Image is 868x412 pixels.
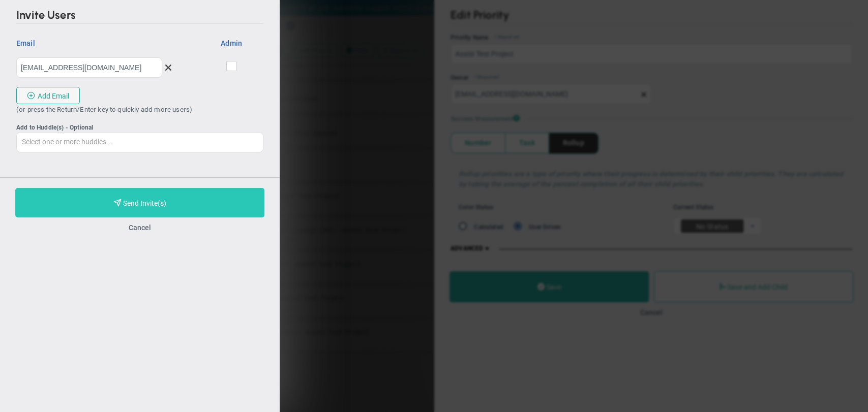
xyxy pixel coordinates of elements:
span: Email [16,39,125,48]
span: (or press the Return/Enter key to quickly add more users) [16,106,192,113]
button: Cancel [129,224,151,232]
span: Admin [221,39,242,48]
h2: Invite Users [16,8,263,24]
input: Add to Huddle(s) - Optional [17,133,263,151]
button: Add Email [16,87,80,104]
button: Send Invite(s) [15,188,264,217]
span: Send Invite(s) [123,199,166,207]
div: Select one or more Huddles... The invited User(s) will be added to the Huddle as a member. [16,124,263,131]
